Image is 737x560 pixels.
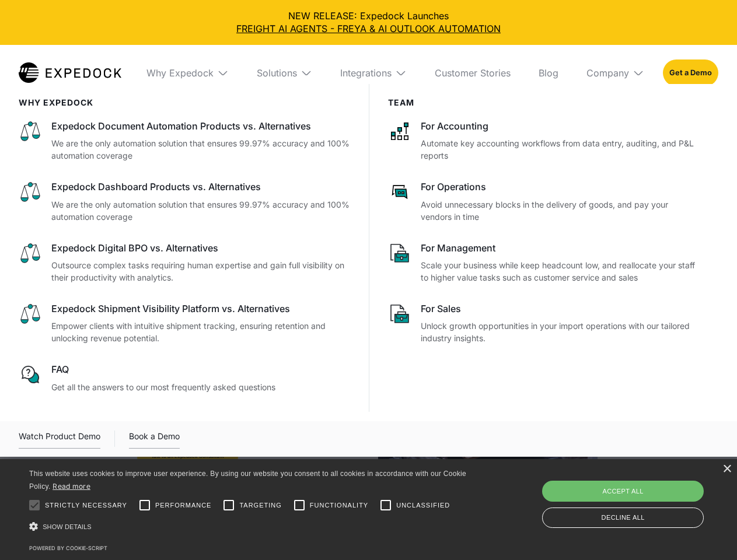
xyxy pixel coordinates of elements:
p: Scale your business while keep headcount low, and reallocate your staff to higher value tasks suc... [421,259,700,283]
span: Unclassified [396,501,450,510]
div: Why Expedock [137,45,238,101]
div: Expedock Dashboard Products vs. Alternatives [51,180,350,193]
a: Read more [53,482,90,491]
div: Solutions [257,67,297,79]
a: Expedock Document Automation Products vs. AlternativesWe are the only automation solution that en... [19,120,350,162]
p: Empower clients with intuitive shipment tracking, ensuring retention and unlocking revenue potent... [51,320,350,344]
a: FREIGHT AI AGENTS - FREYA & AI OUTLOOK AUTOMATION [9,22,728,35]
div: Team [388,98,700,108]
div: Expedock Document Automation Products vs. Alternatives [51,120,350,132]
div: FAQ [51,363,350,376]
div: Expedock Shipment Visibility Platform vs. Alternatives [51,302,350,315]
a: Blog [529,45,568,101]
a: open lightbox [19,429,100,449]
a: For OperationsAvoid unnecessary blocks in the delivery of goods, and pay your vendors in time [388,180,700,222]
a: Expedock Dashboard Products vs. AlternativesWe are the only automation solution that ensures 99.9... [19,180,350,222]
div: Integrations [331,45,416,101]
div: For Operations [421,180,700,193]
span: This website uses cookies to improve user experience. By using our website you consent to all coo... [29,470,466,491]
a: Customer Stories [425,45,520,101]
a: For SalesUnlock growth opportunities in your import operations with our tailored industry insights. [388,302,700,344]
a: Powered by cookie-script [29,545,107,551]
p: Outsource complex tasks requiring human expertise and gain full visibility on their productivity ... [51,259,350,283]
p: Avoid unnecessary blocks in the delivery of goods, and pay your vendors in time [421,198,700,223]
div: WHy Expedock [19,98,350,108]
div: For Management [421,242,700,254]
div: Company [577,45,654,101]
p: Automate key accounting workflows from data entry, auditing, and P&L reports [421,137,700,162]
div: Expedock Digital BPO vs. Alternatives [51,242,350,254]
p: We are the only automation solution that ensures 99.97% accuracy and 100% automation coverage [51,137,350,162]
a: Expedock Digital BPO vs. AlternativesOutsource complex tasks requiring human expertise and gain f... [19,242,350,283]
iframe: Chat Widget [543,434,737,560]
div: Company [586,67,629,79]
a: Expedock Shipment Visibility Platform vs. AlternativesEmpower clients with intuitive shipment tra... [19,302,350,344]
a: Book a Demo [129,429,180,449]
span: Performance [155,501,212,510]
a: For ManagementScale your business while keep headcount low, and reallocate your staff to higher v... [388,242,700,283]
div: Solutions [247,45,322,101]
span: Targeting [239,501,281,510]
p: We are the only automation solution that ensures 99.97% accuracy and 100% automation coverage [51,198,350,223]
span: Functionality [310,501,368,510]
span: Show details [43,523,92,530]
a: FAQGet all the answers to our most frequently asked questions [19,363,350,393]
div: Why Expedock [146,67,214,79]
p: Unlock growth opportunities in your import operations with our tailored industry insights. [421,320,700,344]
div: NEW RELEASE: Expedock Launches [9,9,728,36]
div: Integrations [340,67,392,79]
div: For Sales [421,302,700,315]
div: Watch Product Demo [19,429,100,449]
p: Get all the answers to our most frequently asked questions [51,381,350,393]
div: For Accounting [421,120,700,132]
a: Get a Demo [663,60,718,86]
div: Show details [29,519,470,535]
a: For AccountingAutomate key accounting workflows from data entry, auditing, and P&L reports [388,120,700,162]
span: Strictly necessary [45,501,127,510]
